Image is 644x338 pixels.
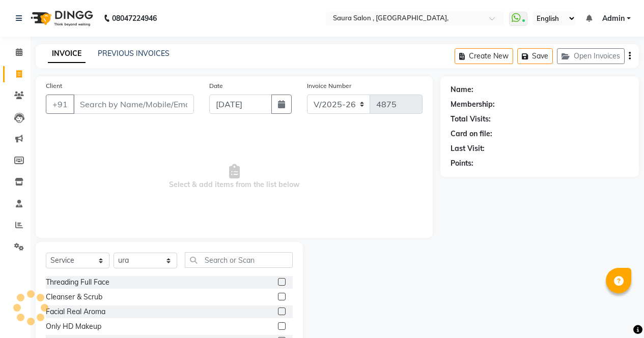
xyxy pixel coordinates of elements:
span: Select & add items from the list below [46,126,423,228]
div: Card on file: [451,129,492,139]
label: Client [46,81,62,90]
div: Cleanser & Scrub [46,292,102,302]
div: Facial Real Aroma [46,306,105,317]
div: Membership: [451,99,495,110]
div: Points: [451,158,473,169]
input: Search or Scan [185,252,293,268]
label: Date [209,81,223,90]
div: Only HD Makeup [46,321,101,332]
button: Create New [455,48,513,64]
label: Invoice Number [307,81,351,90]
a: INVOICE [48,45,86,63]
img: logo [26,4,96,33]
div: Total Visits: [451,114,491,125]
button: Save [517,48,553,64]
div: Threading Full Face [46,277,109,288]
input: Search by Name/Mobile/Email/Code [73,95,194,114]
div: Last Visit: [451,143,485,154]
div: Name: [451,84,473,95]
b: 08047224946 [112,4,157,33]
span: Admin [602,13,625,24]
button: Open Invoices [557,48,625,64]
button: +91 [46,95,74,114]
a: PREVIOUS INVOICES [98,49,170,58]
